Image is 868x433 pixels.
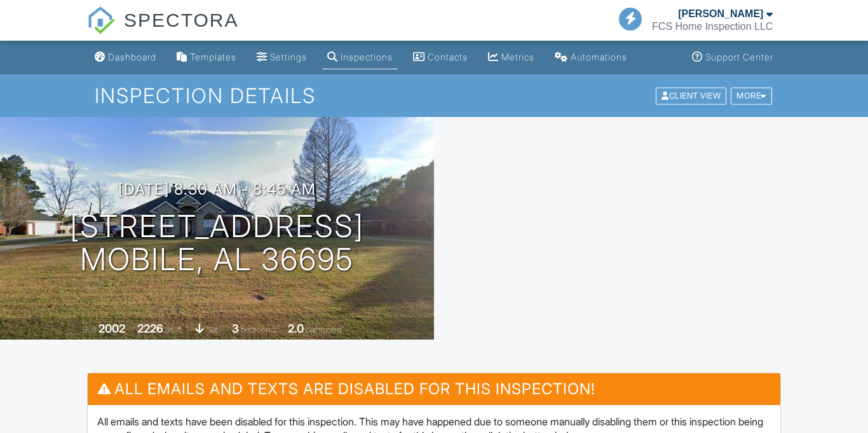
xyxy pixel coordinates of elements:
div: 3 [232,322,239,335]
span: bathrooms [306,325,342,334]
h3: [DATE] 8:30 am - 8:45 am [118,181,316,198]
div: Client View [656,87,726,104]
a: Settings [252,46,312,69]
div: 2.0 [288,322,304,335]
a: Support Center [687,46,778,69]
h1: [STREET_ADDRESS] Mobile, AL 36695 [70,210,364,277]
img: The Best Home Inspection Software - Spectora [87,6,115,34]
div: 2002 [98,322,125,335]
a: Client View [654,90,729,100]
div: Support Center [705,52,773,62]
div: Contacts [428,52,468,62]
a: Dashboard [90,46,161,69]
div: Settings [270,52,307,62]
div: Templates [190,52,236,62]
span: Built [83,325,97,334]
span: SPECTORA [124,6,239,33]
div: 2226 [137,322,163,335]
div: Inspections [341,52,393,62]
div: Metrics [501,52,534,62]
span: sq. ft. [165,325,183,334]
div: [PERSON_NAME] [678,8,763,20]
div: More [731,87,772,104]
div: Automations [571,52,627,62]
h1: Inspection Details [95,85,773,107]
a: SPECTORA [87,19,239,43]
a: Automations (Basic) [550,46,632,69]
div: FCS Home Inspection LLC [652,20,773,33]
h3: All emails and texts are disabled for this inspection! [88,373,781,404]
span: slab [206,325,220,334]
a: Templates [172,46,241,69]
a: Inspections [322,46,398,69]
span: bedrooms [241,325,276,334]
a: Contacts [408,46,473,69]
a: Metrics [483,46,539,69]
div: Dashboard [108,52,156,62]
